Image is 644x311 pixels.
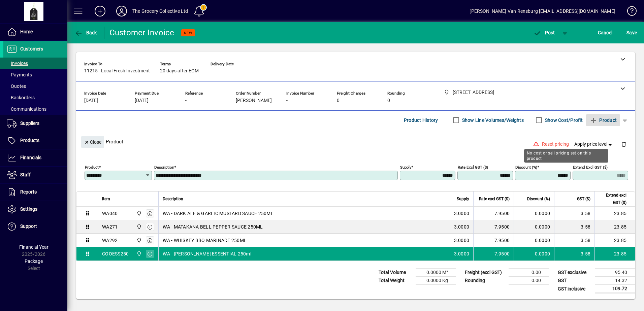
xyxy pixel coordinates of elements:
[616,136,632,152] button: Delete
[416,277,456,285] td: 0.0000 Kg
[457,195,469,203] span: Supply
[401,114,441,126] button: Product History
[20,120,39,126] span: Suppliers
[163,210,273,217] span: WA - DARK ALE & GARLIC MUSTARD SAUCE 250ML
[89,5,111,17] button: Add
[461,277,509,285] td: Rounding
[554,247,594,261] td: 3.58
[7,95,35,100] span: Backorders
[478,223,510,230] div: 7.9500
[84,98,98,103] span: [DATE]
[3,80,67,92] a: Quotes
[20,189,37,195] span: Reports
[84,137,101,148] span: Close
[7,106,46,112] span: Communications
[478,210,510,217] div: 7.9500
[20,155,41,160] span: Financials
[3,58,67,69] a: Invoices
[554,220,594,234] td: 3.58
[3,103,67,115] a: Communications
[479,195,510,203] span: Rate excl GST ($)
[184,31,192,35] span: NEW
[542,141,569,148] span: Reset pricing
[454,250,470,257] span: 3.0000
[375,269,416,277] td: Total Volume
[589,115,617,126] span: Product
[3,201,67,218] a: Settings
[454,223,470,230] span: 3.0000
[211,68,212,74] span: -
[594,207,635,220] td: 23.85
[400,165,411,170] mat-label: Supply
[135,250,142,257] span: 4/75 Apollo Drive
[539,138,572,150] button: Reset pricing
[594,247,635,261] td: 23.85
[160,68,199,74] span: 20 days after EOM
[185,98,187,103] span: -
[85,165,99,170] mat-label: Product
[20,138,39,143] span: Products
[514,207,554,220] td: 0.0000
[416,269,456,277] td: 0.0000 M³
[458,165,488,170] mat-label: Rate excl GST ($)
[387,98,390,103] span: 0
[545,30,548,35] span: P
[626,27,637,38] span: ave
[454,210,470,217] span: 3.0000
[616,141,632,147] app-page-header-button: Delete
[375,277,416,285] td: Total Weight
[74,30,97,35] span: Back
[454,237,470,244] span: 3.0000
[595,285,635,293] td: 109.72
[76,129,635,154] div: Product
[3,24,67,40] a: Home
[337,98,340,103] span: 0
[163,195,183,203] span: Description
[527,195,550,203] span: Discount (%)
[524,149,608,163] div: No cost or sell pricing set on this product
[514,220,554,234] td: 0.0000
[84,68,150,74] span: 11215 - Local Fresh Investment
[20,29,33,34] span: Home
[574,141,613,148] span: Apply price level
[478,237,510,244] div: 7.9500
[79,139,106,145] app-page-header-button: Close
[111,5,132,17] button: Profile
[478,250,510,257] div: 7.9500
[514,247,554,261] td: 0.0000
[7,83,26,89] span: Quotes
[163,237,247,244] span: WA - WHISKEY BBQ MARINADE 250ML
[554,277,595,285] td: GST
[577,195,590,203] span: GST ($)
[544,117,583,124] label: Show Cost/Profit
[404,115,438,126] span: Product History
[595,277,635,285] td: 14.32
[595,269,635,277] td: 95.40
[554,207,594,220] td: 3.58
[461,269,509,277] td: Freight (excl GST)
[622,1,636,23] a: Knowledge Base
[3,69,67,80] a: Payments
[461,117,524,124] label: Show Line Volumes/Weights
[3,167,67,183] a: Staff
[573,165,608,170] mat-label: Extend excl GST ($)
[3,132,67,149] a: Products
[509,277,549,285] td: 0.00
[154,165,174,170] mat-label: Description
[7,61,28,66] span: Invoices
[3,115,67,132] a: Suppliers
[3,92,67,103] a: Backorders
[572,138,616,150] button: Apply price level
[470,6,615,16] div: [PERSON_NAME] Van Rensburg [EMAIL_ADDRESS][DOMAIN_NAME]
[102,210,118,217] div: WA040
[102,223,118,230] div: WA271
[596,27,614,39] button: Cancel
[132,6,188,16] div: The Grocery Collective Ltd
[102,250,129,257] div: COOESS250
[102,195,110,203] span: Item
[135,98,149,103] span: [DATE]
[554,285,595,293] td: GST inclusive
[626,30,629,35] span: S
[20,172,31,177] span: Staff
[135,237,142,244] span: 4/75 Apollo Drive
